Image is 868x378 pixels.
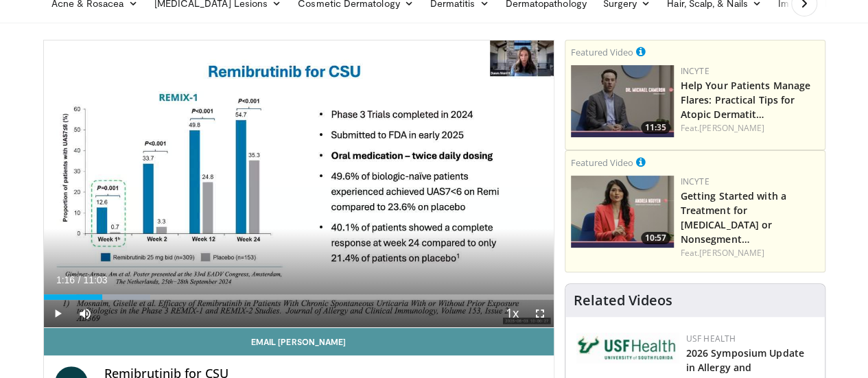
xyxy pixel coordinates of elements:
[681,122,819,134] div: Feat.
[574,292,672,309] h4: Related Videos
[526,300,554,327] button: Fullscreen
[78,274,81,285] span: /
[571,176,674,248] img: e02a99de-beb8-4d69-a8cb-018b1ffb8f0c.png.150x105_q85_crop-smart_upscale.jpg
[571,176,674,248] a: 10:57
[44,40,554,328] video-js: Video Player
[56,274,75,285] span: 1:16
[571,46,633,58] small: Featured Video
[571,65,674,137] img: 601112bd-de26-4187-b266-f7c9c3587f14.png.150x105_q85_crop-smart_upscale.jpg
[681,65,709,77] a: Incyte
[681,189,786,246] a: Getting Started with a Treatment for [MEDICAL_DATA] or Nonsegment…
[71,300,99,327] button: Mute
[686,333,736,344] a: USF Health
[641,232,670,244] span: 10:57
[499,300,526,327] button: Playback Rate
[44,294,554,300] div: Progress Bar
[571,65,674,137] a: 11:35
[681,247,819,259] div: Feat.
[44,328,554,355] a: Email [PERSON_NAME]
[699,122,764,134] a: [PERSON_NAME]
[571,156,633,169] small: Featured Video
[681,176,709,187] a: Incyte
[83,274,107,285] span: 11:03
[699,247,764,259] a: [PERSON_NAME]
[641,121,670,134] span: 11:35
[681,79,811,121] a: Help Your Patients Manage Flares: Practical Tips for Atopic Dermatit…
[44,300,71,327] button: Play
[576,333,679,363] img: 6ba8804a-8538-4002-95e7-a8f8012d4a11.png.150x105_q85_autocrop_double_scale_upscale_version-0.2.jpg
